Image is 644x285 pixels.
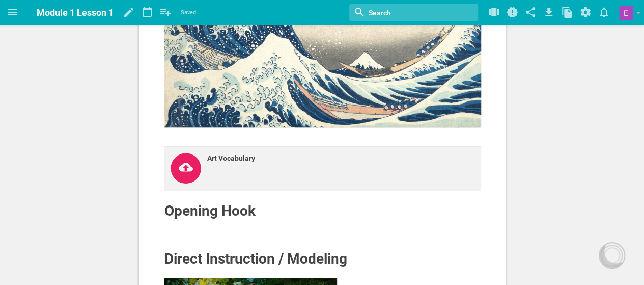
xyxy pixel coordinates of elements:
span: Saved [181,8,196,18]
div: Art Vocabulary [207,153,426,163]
input: Search [368,6,444,19]
span: Module 1 Lesson 1 [37,7,114,18]
a: Art Vocabulary [164,146,481,190]
span: Opening Hook [164,202,256,219]
span: Direct Instruction / Modeling [164,250,347,267]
